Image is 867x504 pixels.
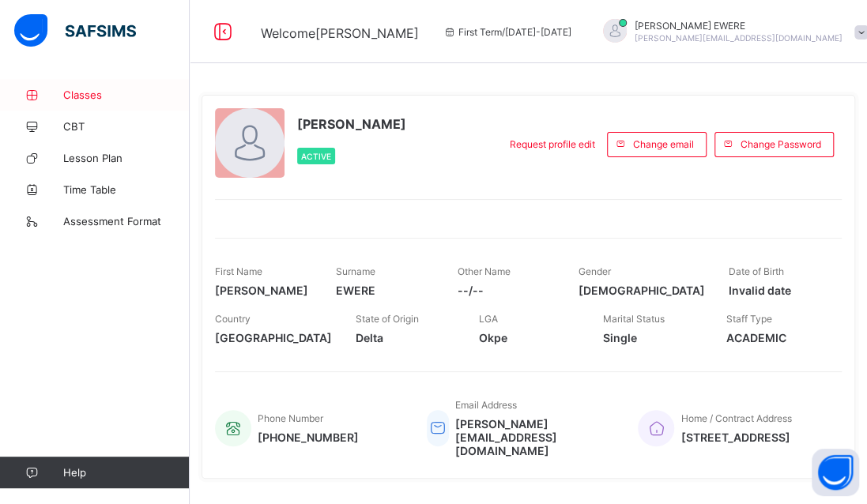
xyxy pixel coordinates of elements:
[336,265,375,277] span: Surname
[258,412,323,424] span: Phone Number
[63,215,190,228] span: Assessment Format
[336,284,433,297] span: EWERE
[215,284,312,297] span: [PERSON_NAME]
[479,331,579,344] span: Okpe
[215,331,332,344] span: [GEOGRAPHIC_DATA]
[261,25,419,41] span: Welcome [PERSON_NAME]
[63,120,190,133] span: CBT
[356,331,455,344] span: Delta
[458,265,511,277] span: Other Name
[726,313,772,325] span: Staff Type
[215,313,251,325] span: Country
[63,183,190,196] span: Time Table
[455,399,517,411] span: Email Address
[579,284,705,297] span: [DEMOGRAPHIC_DATA]
[63,152,190,164] span: Lesson Plan
[633,138,694,150] span: Change email
[215,265,262,277] span: First Name
[729,265,784,277] span: Date of Birth
[443,26,571,38] span: session/term information
[14,14,136,47] img: safsims
[63,88,190,101] span: Classes
[741,138,821,150] span: Change Password
[579,265,611,277] span: Gender
[297,116,406,132] span: [PERSON_NAME]
[812,449,859,496] button: Open asap
[729,284,826,297] span: Invalid date
[479,313,498,325] span: LGA
[603,331,703,344] span: Single
[63,466,189,479] span: Help
[356,313,419,325] span: State of Origin
[455,417,615,457] span: [PERSON_NAME][EMAIL_ADDRESS][DOMAIN_NAME]
[635,33,842,43] span: [PERSON_NAME][EMAIL_ADDRESS][DOMAIN_NAME]
[635,20,842,32] span: [PERSON_NAME] EWERE
[680,412,791,424] span: Home / Contract Address
[258,431,359,444] span: [PHONE_NUMBER]
[301,152,331,161] span: Active
[603,313,665,325] span: Marital Status
[726,331,826,344] span: ACADEMIC
[510,138,595,150] span: Request profile edit
[680,431,791,444] span: [STREET_ADDRESS]
[458,284,555,297] span: --/--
